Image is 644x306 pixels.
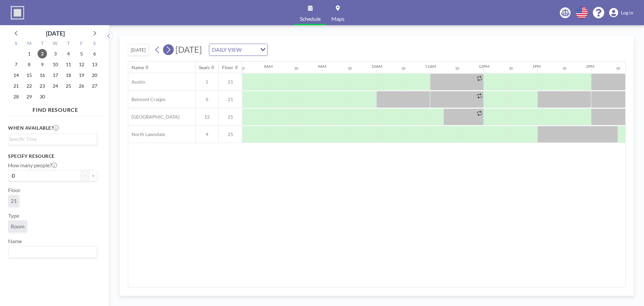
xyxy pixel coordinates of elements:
span: Room [11,223,24,230]
span: Tuesday, September 30, 2025 [38,92,47,101]
span: Friday, September 12, 2025 [77,60,86,69]
span: North Lawndale [128,131,165,137]
input: Search for option [9,135,93,143]
span: Thursday, September 4, 2025 [64,49,73,58]
div: M [23,40,36,48]
span: [GEOGRAPHIC_DATA] [128,114,179,120]
span: Thursday, September 11, 2025 [64,60,73,69]
span: Friday, September 19, 2025 [77,71,86,80]
span: Belmont Craigin [128,96,166,102]
span: Log in [621,10,633,16]
div: S [88,40,101,48]
h3: Specify resource [8,153,97,159]
span: Monday, September 29, 2025 [24,92,34,101]
div: Seats [199,64,210,71]
label: How many people? [8,162,57,169]
div: F [75,40,88,48]
div: T [62,40,75,48]
div: 2PM [586,64,594,69]
span: Saturday, September 13, 2025 [90,60,99,69]
span: Monday, September 15, 2025 [24,71,34,80]
div: Search for option [8,246,97,258]
span: Monday, September 8, 2025 [24,60,34,69]
input: Search for option [9,248,93,256]
div: 30 [455,66,459,71]
div: 30 [294,66,298,71]
span: 21 [219,114,242,120]
span: Tuesday, September 2, 2025 [38,49,47,58]
span: Saturday, September 27, 2025 [90,81,99,91]
span: Sunday, September 14, 2025 [11,71,21,80]
button: - [81,170,89,181]
span: Friday, September 26, 2025 [77,81,86,91]
div: 30 [348,66,352,71]
div: T [36,40,49,48]
span: Sunday, September 28, 2025 [11,92,21,101]
input: Search for option [244,45,256,54]
span: Wednesday, September 10, 2025 [51,60,60,69]
img: organization-logo [11,6,24,19]
span: Wednesday, September 24, 2025 [51,81,60,91]
span: Wednesday, September 3, 2025 [51,49,60,58]
div: 30 [401,66,406,71]
span: 5 [196,79,218,85]
div: 11AM [425,64,436,69]
span: Sunday, September 21, 2025 [11,81,21,91]
span: Maps [331,16,344,21]
span: 12 [196,114,218,120]
div: 30 [509,66,513,71]
span: Austin [128,79,145,85]
span: DAILY VIEW [211,45,243,54]
label: Type [8,212,19,219]
h4: FIND RESOURCE [8,104,103,113]
div: S [10,40,23,48]
span: Thursday, September 25, 2025 [64,81,73,91]
div: Floor [222,64,233,71]
span: [DATE] [175,44,202,54]
div: 30 [240,66,245,71]
a: Log in [609,8,633,17]
span: Tuesday, September 16, 2025 [38,71,47,80]
span: Saturday, September 20, 2025 [90,71,99,80]
span: 21 [219,96,242,102]
span: 4 [196,131,218,137]
div: 30 [616,66,620,71]
span: Saturday, September 6, 2025 [90,49,99,58]
span: Friday, September 5, 2025 [77,49,86,58]
div: 30 [562,66,567,71]
div: 10AM [371,64,382,69]
button: + [89,170,97,181]
span: Schedule [300,16,321,21]
div: 12PM [479,64,489,69]
div: 1PM [532,64,541,69]
span: Monday, September 22, 2025 [24,81,34,91]
span: 6 [196,96,218,102]
label: Name [8,238,22,245]
div: Search for option [209,44,267,55]
div: 9AM [318,64,326,69]
span: Monday, September 1, 2025 [24,49,34,58]
span: Wednesday, September 17, 2025 [51,71,60,80]
div: [DATE] [46,29,65,38]
span: 21 [11,198,17,204]
span: Sunday, September 7, 2025 [11,60,21,69]
span: Tuesday, September 23, 2025 [38,81,47,91]
button: [DATE] [128,44,149,56]
span: 21 [219,79,242,85]
div: 8AM [264,64,273,69]
div: Name [131,64,144,71]
span: 21 [219,131,242,137]
span: Thursday, September 18, 2025 [64,71,73,80]
div: Search for option [8,134,97,144]
div: W [49,40,62,48]
label: Floor [8,187,20,193]
span: Tuesday, September 9, 2025 [38,60,47,69]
